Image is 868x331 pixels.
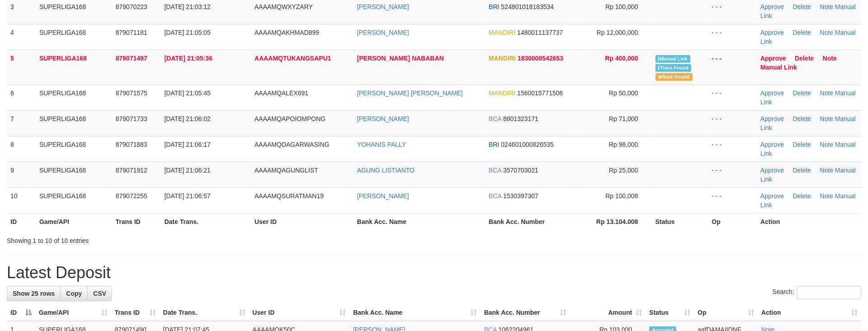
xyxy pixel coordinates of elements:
[760,115,856,131] a: Manual Link
[793,141,811,148] a: Delete
[36,110,112,136] td: SUPERLIGA168
[254,141,329,148] span: AAAAMQDAGARWASING
[7,162,36,187] td: 9
[116,3,147,10] span: 879070223
[517,89,563,97] span: Copy 1560015771506 to clipboard
[116,192,147,200] span: 879072255
[36,187,112,213] td: SUPERLIGA168
[708,136,757,162] td: - - -
[609,167,638,174] span: Rp 25,000
[254,3,313,10] span: AAAAMQWXYZARY
[652,213,708,230] th: Status
[708,187,757,213] td: - - -
[357,115,409,122] a: [PERSON_NAME]
[36,24,112,50] td: SUPERLIGA168
[66,290,82,297] span: Copy
[357,141,406,148] a: YOHANIS PALLY
[760,192,784,200] a: Approve
[793,192,811,200] a: Delete
[708,24,757,50] td: - - -
[489,89,516,97] span: MANDIRI
[87,286,112,301] a: CSV
[760,115,784,122] a: Approve
[820,89,834,97] a: Note
[760,192,856,209] a: Manual Link
[7,84,36,110] td: 6
[93,290,106,297] span: CSV
[793,29,811,36] a: Delete
[7,233,355,245] div: Showing 1 to 10 of 10 entries
[609,115,638,122] span: Rp 71,000
[36,213,112,230] th: Game/API
[758,304,861,321] th: Action: activate to sort column ascending
[116,115,147,122] span: 879071733
[7,50,36,84] td: 5
[609,141,638,148] span: Rp 98,000
[251,213,353,230] th: User ID
[7,286,61,301] a: Show 25 rows
[576,213,652,230] th: Rp 13.104.008
[485,213,576,230] th: Bank Acc. Number
[793,89,811,97] a: Delete
[357,167,414,174] a: AGUNG LISTIANTO
[489,115,502,122] span: BCA
[7,264,861,282] h1: Latest Deposit
[597,29,638,36] span: Rp 12,000,000
[164,3,211,10] span: [DATE] 21:03:12
[760,167,856,183] a: Manual Link
[254,29,319,36] span: AAAAMQAKHMAD899
[570,304,646,321] th: Amount: activate to sort column ascending
[823,55,837,62] a: Note
[760,167,784,174] a: Approve
[160,304,249,321] th: Date Trans.: activate to sort column ascending
[36,162,112,187] td: SUPERLIGA168
[36,50,112,84] td: SUPERLIGA168
[116,89,147,97] span: 879071575
[773,286,861,299] label: Search:
[793,167,811,174] a: Delete
[357,55,444,62] a: [PERSON_NAME] NABABAN
[111,304,160,321] th: Trans ID: activate to sort column ascending
[605,192,638,200] span: Rp 100,008
[609,89,638,97] span: Rp 50,000
[708,162,757,187] td: - - -
[489,55,516,62] span: MANDIRI
[116,141,147,148] span: 879071883
[489,192,502,200] span: BCA
[489,29,516,36] span: MANDIRI
[820,29,834,36] a: Note
[480,304,570,321] th: Bank Acc. Number: activate to sort column ascending
[254,192,324,200] span: AAAAMQSURATMAN19
[820,192,834,200] a: Note
[708,213,757,230] th: Op
[656,64,692,72] span: Similar transaction found
[760,64,797,71] a: Manual Link
[656,55,690,63] span: Manually Linked
[503,115,539,122] span: Copy 8801323171 to clipboard
[164,29,211,36] span: [DATE] 21:05:05
[353,213,485,230] th: Bank Acc. Name
[694,304,758,321] th: Op: activate to sort column ascending
[793,3,811,10] a: Delete
[797,286,861,299] input: Search:
[518,55,563,62] span: Copy 1830000542653 to clipboard
[254,89,308,97] span: AAAAMQALEX691
[489,141,499,148] span: BRI
[36,84,112,110] td: SUPERLIGA168
[820,141,834,148] a: Note
[116,29,147,36] span: 879071181
[605,55,638,62] span: Rp 400,000
[760,55,786,62] a: Approve
[820,167,834,174] a: Note
[60,286,88,301] a: Copy
[164,167,211,174] span: [DATE] 21:06:21
[503,167,539,174] span: Copy 3570703021 to clipboard
[350,304,481,321] th: Bank Acc. Name: activate to sort column ascending
[164,192,211,200] span: [DATE] 21:06:57
[254,115,325,122] span: AAAAMQAPOIOMPONG
[760,3,856,19] a: Manual Link
[795,55,814,62] a: Delete
[116,167,147,174] span: 879071912
[7,187,36,213] td: 10
[164,141,211,148] span: [DATE] 21:06:17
